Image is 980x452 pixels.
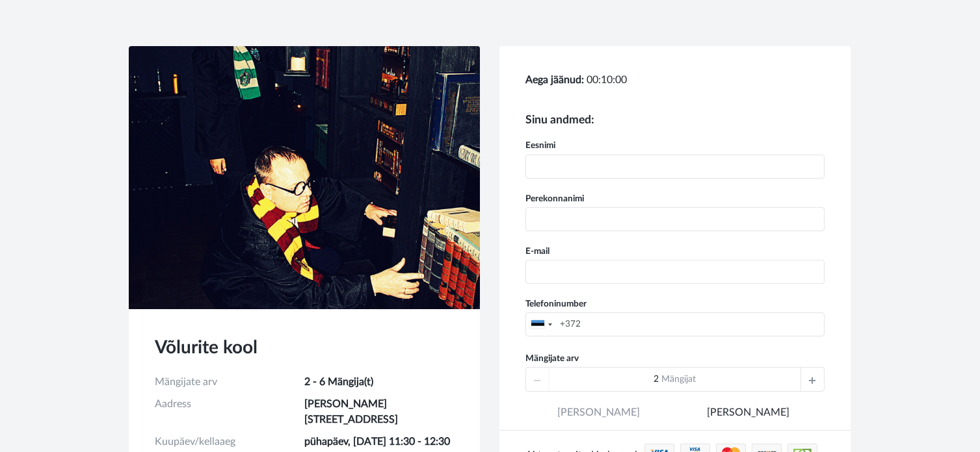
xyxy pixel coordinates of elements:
[155,335,454,360] h3: Võlurite kool
[587,75,601,85] span: 00:
[525,75,584,85] b: Aega jäänud:
[516,245,834,258] label: E-mail
[525,352,579,365] label: Mängijate arv
[654,375,659,384] span: 2
[155,371,304,393] td: Mängijate arv
[304,371,454,393] td: 2 - 6 Mängija(t)
[615,75,627,85] span: 00
[526,313,556,336] div: Estonia (Eesti): +372
[661,375,696,384] span: Mängijat
[674,405,821,431] a: [PERSON_NAME]
[129,46,480,309] img: Võlurite kool
[525,114,825,126] h5: Sinu andmed:
[516,297,834,310] label: Telefoninumber
[516,192,834,205] label: Perekonnanimi
[304,393,454,431] td: [PERSON_NAME] [STREET_ADDRESS]
[516,139,834,152] label: Eesnimi
[155,393,304,431] td: Aadress
[525,405,672,431] span: [PERSON_NAME]
[601,75,615,85] span: 10:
